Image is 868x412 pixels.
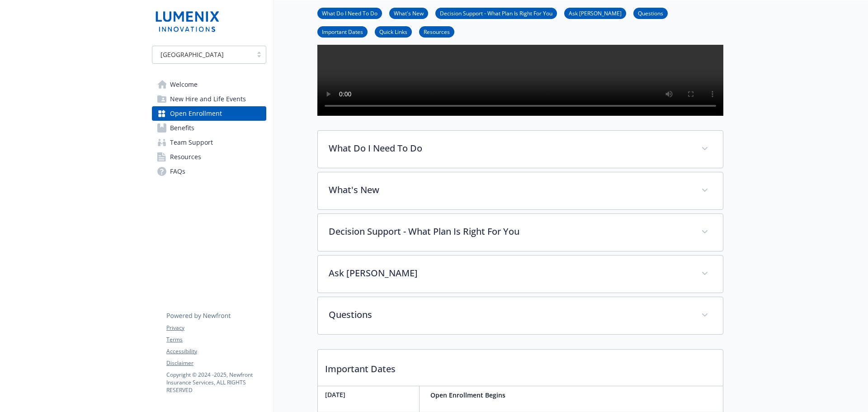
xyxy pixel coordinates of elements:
div: Ask [PERSON_NAME] [318,256,723,293]
a: Disclaimer [166,359,266,367]
span: [GEOGRAPHIC_DATA] [160,50,224,59]
a: New Hire and Life Events [152,92,266,106]
a: Team Support [152,135,266,150]
span: [GEOGRAPHIC_DATA] [157,50,248,59]
a: Resources [419,27,454,36]
span: Open Enrollment [170,106,222,121]
p: Ask [PERSON_NAME] [329,266,690,280]
p: What's New [329,183,690,197]
strong: Open Enrollment Begins [430,391,505,399]
a: What's New [389,9,428,17]
a: Accessibility [166,347,266,355]
p: Decision Support - What Plan Is Right For You [329,225,690,238]
p: What Do I Need To Do [329,142,690,155]
p: Questions [329,308,690,322]
a: What Do I Need To Do [317,9,382,17]
a: Ask [PERSON_NAME] [564,9,626,17]
a: FAQs [152,164,266,179]
span: Welcome [170,77,198,92]
span: FAQs [170,164,185,179]
p: Copyright © 2024 - 2025 , Newfront Insurance Services, ALL RIGHTS RESERVED [166,371,266,394]
a: Privacy [166,324,266,332]
div: Decision Support - What Plan Is Right For You [318,214,723,251]
a: Resources [152,150,266,164]
div: What's New [318,172,723,209]
a: Questions [633,9,668,17]
a: Terms [166,336,266,344]
a: Decision Support - What Plan Is Right For You [435,9,557,17]
div: Questions [318,297,723,334]
span: Resources [170,150,201,164]
p: Important Dates [318,350,723,383]
a: Quick Links [375,27,412,36]
div: What Do I Need To Do [318,131,723,168]
p: [DATE] [325,390,415,399]
a: Important Dates [317,27,368,36]
a: Welcome [152,77,266,92]
span: Team Support [170,135,213,150]
a: Benefits [152,121,266,135]
span: New Hire and Life Events [170,92,246,106]
span: Benefits [170,121,194,135]
a: Open Enrollment [152,106,266,121]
